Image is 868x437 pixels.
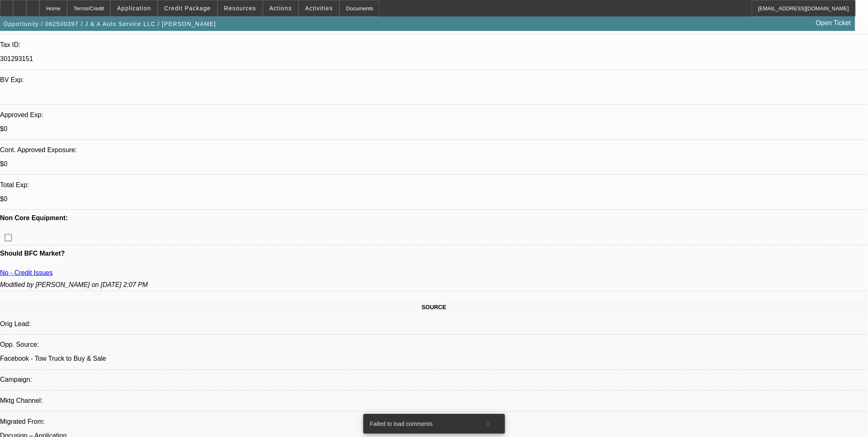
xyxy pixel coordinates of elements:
[299,0,339,16] button: Activities
[3,21,216,27] span: Opportunity / 062500397 / J & A Auto Service LLC / [PERSON_NAME]
[224,5,256,12] span: Resources
[111,0,157,16] button: Application
[269,5,292,12] span: Actions
[164,5,211,12] span: Credit Package
[218,0,262,16] button: Resources
[486,421,491,427] span: X
[813,16,854,30] a: Open Ticket
[305,5,333,12] span: Activities
[158,0,217,16] button: Credit Package
[263,0,298,16] button: Actions
[422,304,447,310] span: SOURCE
[363,414,475,434] div: Failed to load comments
[475,416,502,431] button: X
[117,5,151,12] span: Application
